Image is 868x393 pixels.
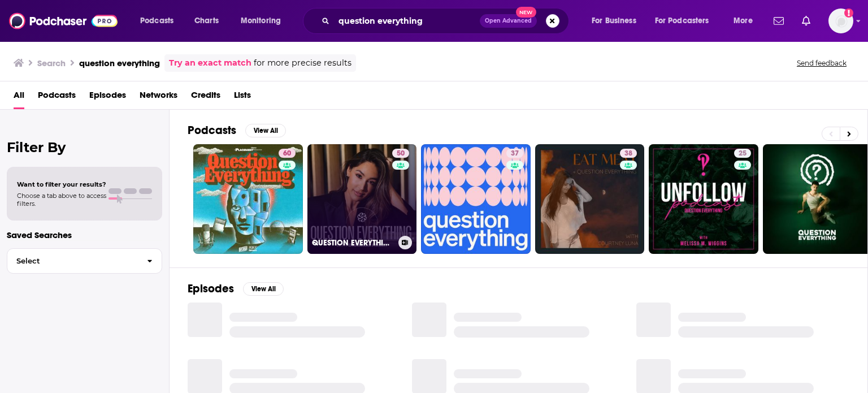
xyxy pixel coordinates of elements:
a: Episodes [89,86,126,109]
a: All [14,86,24,109]
h2: Filter By [7,139,162,156]
a: 38 [620,149,637,158]
a: Lists [234,86,251,109]
h2: Episodes [188,282,234,296]
button: View All [245,124,286,137]
button: Show profile menu [828,8,853,33]
a: Try an exact match [169,57,251,70]
input: Search podcasts, credits, & more... [334,12,480,30]
a: 37 [421,144,531,254]
span: More [734,13,753,29]
img: Podchaser - Follow, Share and Rate Podcasts [9,10,118,32]
span: 25 [739,148,747,159]
h3: Search [37,58,66,68]
a: Credits [191,86,220,109]
span: Open Advanced [485,18,532,24]
a: Show notifications dropdown [797,11,815,31]
a: 50QUESTION EVERYTHING [307,144,417,254]
a: Charts [187,12,225,30]
a: 38 [535,144,645,254]
button: open menu [233,12,296,30]
a: Podcasts [38,86,76,109]
span: 38 [624,148,632,159]
span: Choose a tab above to access filters. [17,192,106,208]
span: For Business [592,13,636,29]
span: 37 [511,148,519,159]
span: for more precise results [254,57,351,70]
button: open menu [726,12,767,30]
button: open menu [584,12,650,30]
a: 37 [506,149,523,158]
a: Networks [140,86,177,109]
h3: question everything [79,58,160,68]
button: open menu [132,12,188,30]
span: Want to filter your results? [17,180,106,188]
a: 50 [392,149,409,158]
a: EpisodesView All [188,282,284,296]
a: Show notifications dropdown [769,11,788,31]
span: New [516,7,536,18]
div: Search podcasts, credits, & more... [314,8,580,34]
span: For Podcasters [655,13,709,29]
span: Monitoring [241,13,281,29]
span: Charts [194,13,219,29]
img: User Profile [828,8,853,33]
h2: Podcasts [188,123,236,137]
a: 25 [734,149,751,158]
a: 25 [649,144,758,254]
p: Saved Searches [7,230,162,240]
span: Podcasts [140,13,173,29]
a: 60 [193,144,303,254]
a: 60 [279,149,296,158]
h3: QUESTION EVERYTHING [312,238,394,248]
span: 50 [397,148,405,159]
button: Send feedback [793,58,850,68]
svg: Add a profile image [844,8,853,18]
span: Select [7,257,138,265]
span: Logged in as hconnor [828,8,853,33]
button: open menu [648,12,726,30]
button: Select [7,248,162,274]
span: 60 [283,148,291,159]
a: PodcastsView All [188,123,286,137]
button: Open AdvancedNew [480,14,537,28]
button: View All [243,282,284,296]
